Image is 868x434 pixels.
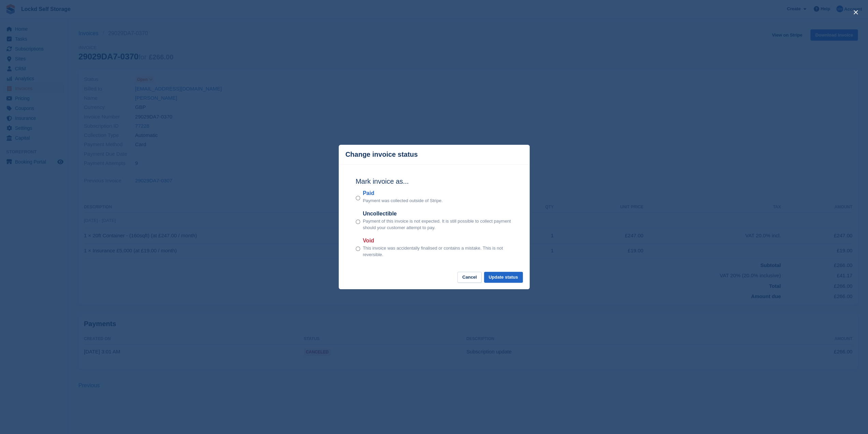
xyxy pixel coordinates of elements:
label: Paid [363,189,443,197]
p: Change invoice status [345,151,418,158]
button: Cancel [457,272,482,283]
p: Payment of this invoice is not expected. It is still possible to collect payment should your cust... [363,218,513,231]
h2: Mark invoice as... [356,176,513,186]
label: Void [363,237,513,245]
label: Uncollectible [363,210,513,218]
button: Update status [484,272,523,283]
button: close [850,7,861,18]
p: This invoice was accidentally finalised or contains a mistake. This is not reversible. [363,245,513,258]
p: Payment was collected outside of Stripe. [363,197,443,204]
